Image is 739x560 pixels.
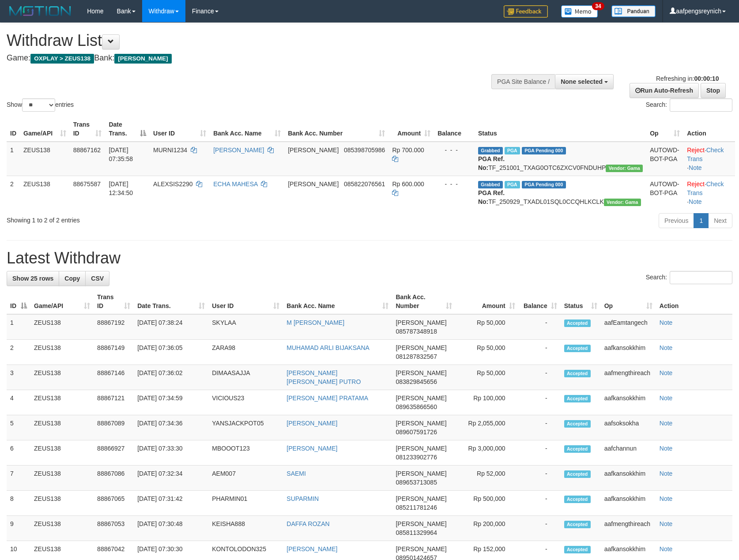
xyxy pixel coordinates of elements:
[683,117,735,142] th: Action
[134,466,208,491] td: [DATE] 07:32:34
[392,289,455,314] th: Bank Acc. Number: activate to sort column ascending
[456,516,519,541] td: Rp 200,000
[396,328,437,335] span: Copy 085787348918 to clipboard
[396,520,446,527] span: [PERSON_NAME]
[689,198,702,205] a: Note
[134,440,208,466] td: [DATE] 07:33:30
[689,164,702,171] a: Note
[7,32,484,49] h1: Withdraw List
[437,146,471,154] div: - - -
[475,117,646,142] th: Status
[94,440,134,466] td: 88866927
[670,271,732,284] input: Search:
[519,491,561,516] td: -
[687,180,724,196] a: Check Trans
[7,249,732,267] h1: Latest Withdraw
[287,545,337,552] a: [PERSON_NAME]
[564,445,591,453] span: Accepted
[208,289,283,314] th: User ID: activate to sort column ascending
[701,83,726,98] a: Stop
[7,142,20,176] td: 1
[30,491,94,516] td: ZEUS138
[519,289,561,314] th: Balance: activate to sort column ascending
[522,181,566,188] span: PGA Pending
[287,369,361,385] a: [PERSON_NAME] [PERSON_NAME] PUTRO
[94,390,134,415] td: 88867121
[456,390,519,415] td: Rp 100,000
[564,470,591,478] span: Accepted
[456,340,519,365] td: Rp 50,000
[592,2,604,10] span: 34
[287,470,306,477] a: SAEMI
[396,344,446,351] span: [PERSON_NAME]
[105,117,150,142] th: Date Trans.: activate to sort column descending
[396,470,446,477] span: [PERSON_NAME]
[519,440,561,466] td: -
[478,189,505,205] b: PGA Ref. No:
[94,289,134,314] th: Trans ID: activate to sort column ascending
[491,74,555,89] div: PGA Site Balance /
[670,98,732,112] input: Search:
[153,147,187,154] span: MURNI1234
[660,369,673,376] a: Note
[134,390,208,415] td: [DATE] 07:34:59
[611,5,656,17] img: panduan.png
[7,117,20,142] th: ID
[660,495,673,502] a: Note
[396,495,446,502] span: [PERSON_NAME]
[7,314,30,340] td: 1
[555,74,614,89] button: None selected
[694,213,709,228] a: 1
[437,180,471,188] div: - - -
[396,369,446,376] span: [PERSON_NAME]
[64,275,80,282] span: Copy
[392,147,424,154] span: Rp 700.000
[208,340,283,365] td: ZARA98
[519,415,561,440] td: -
[456,491,519,516] td: Rp 500,000
[456,415,519,440] td: Rp 2,055,000
[287,344,369,351] a: MUHAMAD ARLI BIJAKSANA
[22,98,55,112] select: Showentries
[7,212,302,225] div: Showing 1 to 2 of 2 entries
[7,4,74,18] img: MOTION_logo.png
[287,420,337,427] a: [PERSON_NAME]
[20,176,70,210] td: ZEUS138
[30,314,94,340] td: ZEUS138
[456,440,519,466] td: Rp 3,000,000
[7,390,30,415] td: 4
[561,78,603,85] span: None selected
[396,378,437,385] span: Copy 083829845656 to clipboard
[12,275,53,282] span: Show 25 rows
[208,491,283,516] td: PHARMIN01
[660,470,673,477] a: Note
[208,365,283,390] td: DIMAASAJJA
[30,365,94,390] td: ZEUS138
[30,516,94,541] td: ZEUS138
[519,365,561,390] td: -
[7,516,30,541] td: 9
[478,181,503,188] span: Grabbed
[456,466,519,491] td: Rp 52,000
[646,142,683,176] td: AUTOWD-BOT-PGA
[134,415,208,440] td: [DATE] 07:34:36
[7,54,484,63] h4: Game: Bank:
[396,545,446,552] span: [PERSON_NAME]
[91,275,104,282] span: CSV
[561,5,598,18] img: Button%20Memo.svg
[134,516,208,541] td: [DATE] 07:30:48
[94,516,134,541] td: 88867053
[396,445,446,452] span: [PERSON_NAME]
[30,289,94,314] th: Game/API: activate to sort column ascending
[392,180,424,188] span: Rp 600.000
[94,340,134,365] td: 88867149
[660,344,673,351] a: Note
[208,466,283,491] td: AEM007
[20,117,70,142] th: Game/API: activate to sort column ascending
[564,420,591,428] span: Accepted
[564,370,591,377] span: Accepted
[561,289,601,314] th: Status: activate to sort column ascending
[564,345,591,352] span: Accepted
[646,176,683,210] td: AUTOWD-BOT-PGA
[30,340,94,365] td: ZEUS138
